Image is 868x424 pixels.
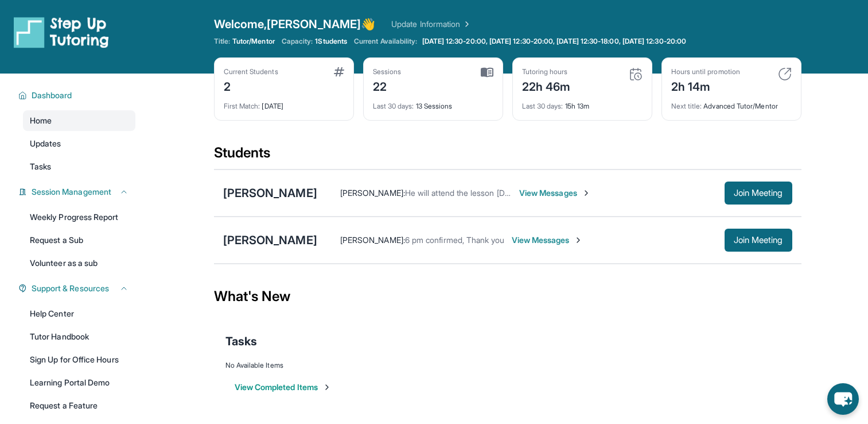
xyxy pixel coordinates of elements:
img: card [481,67,493,78]
button: Join Meeting [725,182,792,205]
span: View Messages [512,234,583,246]
div: 2 [224,76,278,95]
span: Session Management [32,186,111,198]
div: 22h 46m [522,76,571,95]
div: No Available Items [225,361,790,370]
div: 2h 14m [671,76,740,95]
a: Tutor Handbook [23,326,135,347]
img: card [778,67,792,81]
span: Join Meeting [734,190,783,196]
a: Help Center [23,303,135,324]
span: Current Availability: [354,37,417,46]
span: Dashboard [32,90,72,101]
span: Last 30 days : [373,102,414,110]
button: Join Meeting [725,229,792,252]
span: [DATE] 12:30-20:00, [DATE] 12:30-20:00, [DATE] 12:30-18:00, [DATE] 12:30-20:00 [422,37,686,46]
span: View Messages [519,187,591,199]
div: Students [214,144,801,169]
span: 1 Students [315,37,347,46]
a: Sign Up for Office Hours [23,349,135,370]
a: Request a Feature [23,395,135,416]
span: Title: [214,37,230,46]
span: 6 pm confirmed, Thank you [405,235,505,245]
span: Tasks [30,161,51,172]
div: Current Students [224,67,278,76]
img: logo [14,16,109,48]
div: Sessions [373,67,402,76]
span: [PERSON_NAME] : [340,235,405,245]
img: Chevron-Right [582,188,591,198]
span: Tutor/Mentor [232,37,275,46]
div: 13 Sessions [373,95,493,111]
span: Welcome, [PERSON_NAME] 👋 [214,16,376,32]
div: [DATE] [224,95,344,111]
a: Request a Sub [23,230,135,250]
div: 15h 13m [522,95,643,111]
span: Capacity: [282,37,313,46]
span: Tasks [225,333,257,349]
a: Update Information [391,18,472,30]
div: [PERSON_NAME] [223,185,317,201]
div: Tutoring hours [522,67,571,76]
div: [PERSON_NAME] [223,232,317,248]
img: card [629,67,643,81]
div: Hours until promotion [671,67,740,76]
button: View Completed Items [235,381,332,393]
a: Weekly Progress Report [23,207,135,228]
span: Join Meeting [734,237,783,244]
img: Chevron-Right [574,236,583,245]
img: Chevron Right [460,18,472,30]
a: Updates [23,133,135,154]
button: chat-button [827,383,859,415]
a: Tasks [23,156,135,177]
span: Home [30,115,52,126]
span: Support & Resources [32,283,109,294]
button: Support & Resources [27,283,129,294]
span: Updates [30,138,61,149]
a: Volunteer as a sub [23,253,135,273]
button: Session Management [27,186,129,198]
span: Last 30 days : [522,102,563,110]
span: He will attend the lesson [DATE] [405,188,521,198]
a: Learning Portal Demo [23,372,135,393]
div: 22 [373,76,402,95]
div: What's New [214,271,801,322]
span: [PERSON_NAME] : [340,188,405,198]
a: [DATE] 12:30-20:00, [DATE] 12:30-20:00, [DATE] 12:30-18:00, [DATE] 12:30-20:00 [420,37,688,46]
span: First Match : [224,102,260,110]
a: Home [23,110,135,131]
button: Dashboard [27,90,129,101]
span: Next title : [671,102,702,110]
div: Advanced Tutor/Mentor [671,95,792,111]
img: card [334,67,344,76]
